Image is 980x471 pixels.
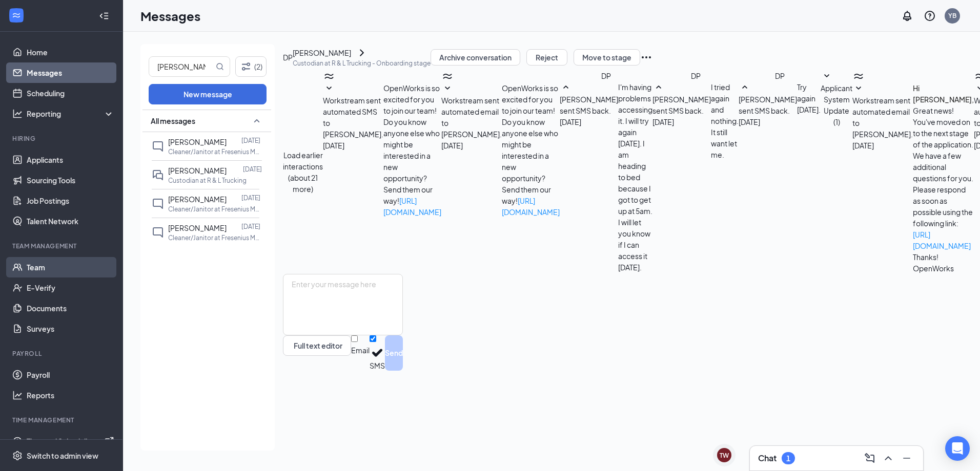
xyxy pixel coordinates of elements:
[383,83,441,217] span: OpenWorks is so excited for you to join our team! Do you know anyone else who might be interested...
[152,198,164,210] svg: ChatInactive
[151,116,195,126] span: All messages
[152,169,164,181] svg: DoubleChat
[27,170,114,190] a: Sourcing Tools
[852,96,913,139] span: Workstream sent automated email to [PERSON_NAME].
[27,385,114,405] a: Reports
[27,298,114,318] a: Documents
[739,116,760,127] span: [DATE]
[652,116,674,127] span: [DATE]
[27,211,114,231] a: Talent Network
[323,140,344,151] span: [DATE]
[168,233,260,242] p: Cleaner/Janitor at Fresenius Medical Care
[691,70,701,81] div: DP
[323,82,335,95] svg: SmallChevronDown
[574,49,640,66] button: Move to stage
[640,51,652,63] svg: Ellipses
[913,251,974,263] p: Thanks!
[323,70,335,82] svg: WorkstreamLogo
[12,451,23,461] svg: Settings
[283,52,293,63] div: DP
[652,95,711,115] span: [PERSON_NAME] sent SMS back.
[913,82,974,105] h4: Hi [PERSON_NAME],
[293,47,351,58] div: [PERSON_NAME]
[739,81,751,94] svg: SmallChevronUp
[12,416,112,424] div: TIME MANAGEMENT
[711,82,739,159] span: I tried again and nothing. It still want let me.
[441,82,454,95] svg: SmallChevronDown
[251,115,263,127] svg: SmallChevronUp
[945,436,970,461] div: Open Intercom Messenger
[27,83,114,103] a: Scheduling
[140,7,200,25] h1: Messages
[370,335,376,342] input: SMS
[601,70,611,81] div: DP
[852,140,874,151] span: [DATE]
[618,82,652,272] span: I'm having problems accessing it. I will try again [DATE]. I am heading to bed because I got to g...
[216,62,224,71] svg: MagnifyingGlass
[385,335,403,371] button: Send
[27,431,114,452] a: Time and SchedulingExternalLink
[11,10,22,20] svg: WorkstreamLogo
[821,70,833,82] svg: SmallChevronDown
[149,57,214,76] input: Search
[913,150,974,229] p: We have a few additional questions for you. Please respond as soon as possible using the followin...
[351,345,370,355] div: Email
[283,149,323,195] button: Load earlier interactions (about 21 more)
[652,81,665,94] svg: SmallChevronUp
[370,345,385,360] svg: Checkmark
[99,11,109,21] svg: Collapse
[880,450,896,466] button: ChevronUp
[12,349,112,358] div: Payroll
[864,452,876,464] svg: ComposeMessage
[797,82,821,114] span: Try again [DATE].
[924,10,936,22] svg: QuestionInfo
[370,360,385,371] div: SMS
[27,109,115,119] div: Reporting
[852,82,865,95] svg: SmallChevronDown
[913,230,971,250] a: [URL][DOMAIN_NAME]
[502,196,560,217] a: [URL][DOMAIN_NAME]
[293,59,431,68] p: Custodian at R & L Trucking - Onboarding stage
[899,450,915,466] button: Minimize
[27,277,114,298] a: E-Verify
[821,83,852,126] span: Applicant System Update (1)
[323,96,383,139] span: Workstream sent automated SMS to [PERSON_NAME].
[27,318,114,339] a: Surveys
[441,140,463,151] span: [DATE]
[431,49,520,66] button: Archive conversation
[168,137,227,146] span: [PERSON_NAME]
[351,335,358,342] input: Email
[560,81,572,94] svg: SmallChevronUp
[12,134,112,143] div: Hiring
[383,196,441,217] a: [URL][DOMAIN_NAME]
[356,47,368,59] svg: ChevronRight
[526,49,567,66] button: Reject
[168,147,260,156] p: Cleaner/Janitor at Fresenius Medical Care
[235,56,267,77] button: Filter (2)
[27,62,114,83] a: Messages
[27,257,114,277] a: Team
[441,70,454,82] svg: WorkstreamLogo
[241,222,260,231] p: [DATE]
[720,451,729,460] div: TW
[152,140,164,153] svg: ChatInactive
[12,109,23,119] svg: Analysis
[149,84,267,104] button: New message
[168,176,247,185] p: Custodian at R & L Trucking
[901,10,913,22] svg: Notifications
[27,190,114,211] a: Job Postings
[739,95,797,115] span: [PERSON_NAME] sent SMS back.
[775,70,785,81] div: DP
[913,263,974,274] p: OpenWorks
[502,83,560,217] span: OpenWorks is so excited for you to join our team! Do you know anyone else who might be interested...
[27,365,114,385] a: Payroll
[12,242,112,250] div: Team Management
[901,452,913,464] svg: Minimize
[786,454,790,463] div: 1
[240,60,252,73] svg: Filter
[758,453,777,464] h3: Chat
[241,194,260,202] p: [DATE]
[560,95,618,115] span: [PERSON_NAME] sent SMS back.
[862,450,878,466] button: ComposeMessage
